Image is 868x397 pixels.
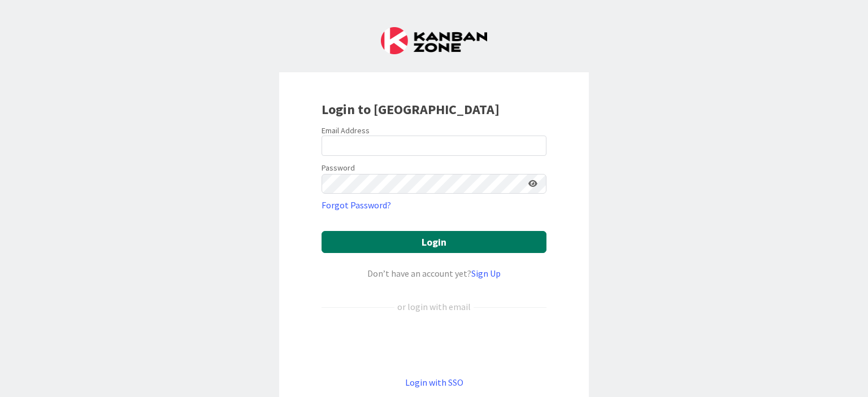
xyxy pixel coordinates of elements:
iframe: Sign in with Google Button [316,332,552,357]
a: Forgot Password? [322,198,391,212]
a: Login with SSO [405,377,463,388]
b: Login to [GEOGRAPHIC_DATA] [322,101,500,118]
button: Login [322,231,546,253]
label: Password [322,162,355,174]
div: Don’t have an account yet? [322,267,546,280]
a: Sign Up [471,268,501,279]
div: or login with email [394,300,474,313]
label: Email Address [322,125,370,136]
img: Kanban Zone [381,27,487,54]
